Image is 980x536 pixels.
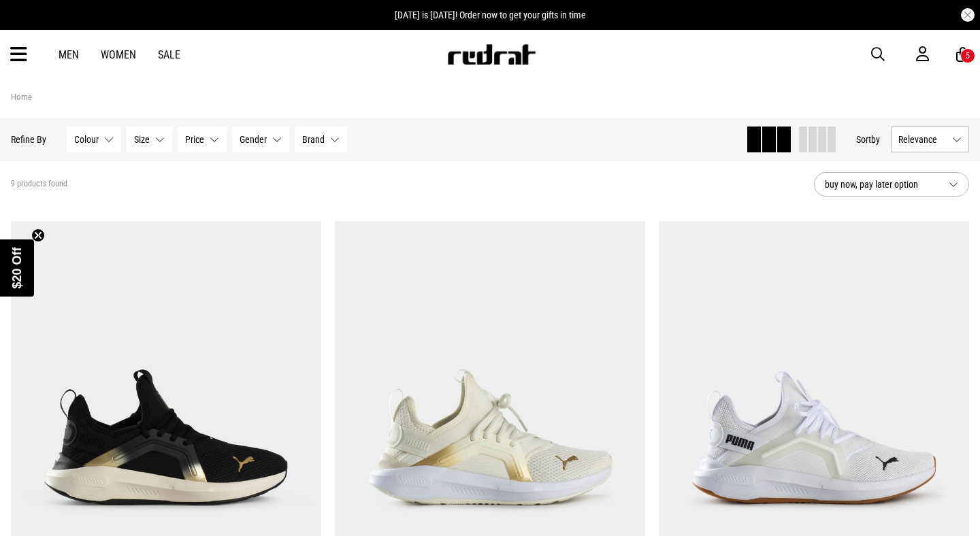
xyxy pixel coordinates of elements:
a: Home [11,92,32,102]
a: Men [59,48,79,61]
button: Brand [295,127,347,152]
span: Gender [240,134,267,145]
span: Colour [74,134,99,145]
span: Brand [302,134,325,145]
span: buy now, pay later option [825,176,938,192]
button: Relevance [891,127,969,152]
span: Size [134,134,150,145]
button: Close teaser [31,229,45,242]
span: $20 Off [10,247,24,288]
img: Redrat logo [446,44,536,65]
button: Size [127,127,172,152]
button: Price [178,127,227,152]
button: Gender [232,127,289,152]
p: Refine By [11,134,46,145]
a: 5 [956,48,969,62]
span: Price [185,134,204,145]
span: 9 products found [11,179,67,190]
span: [DATE] is [DATE]! Order now to get your gifts in time [395,10,586,20]
span: Relevance [898,134,947,145]
button: Colour [67,127,121,152]
span: by [871,134,880,145]
iframe: LiveChat chat widget [923,479,980,536]
a: Women [101,48,136,61]
div: 5 [966,51,970,61]
button: buy now, pay later option [814,172,969,197]
button: Sortby [856,131,880,148]
a: Sale [158,48,180,61]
